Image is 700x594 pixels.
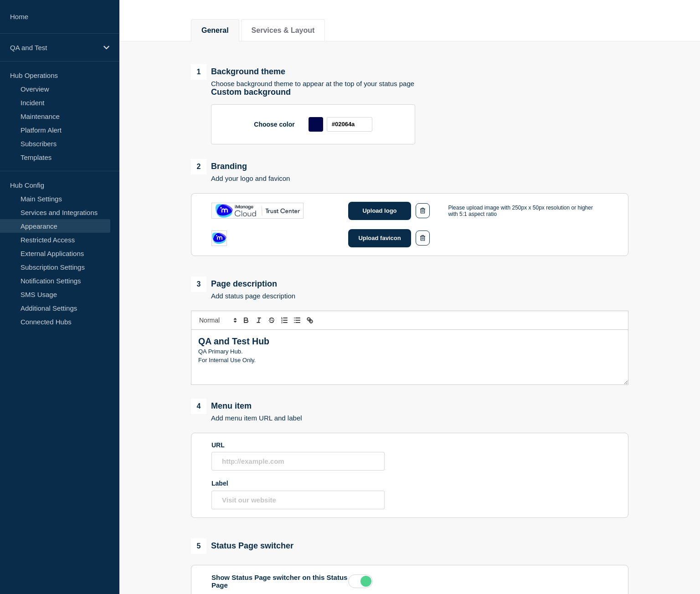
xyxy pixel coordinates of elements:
[291,315,304,326] button: Toggle bulleted list
[191,64,414,80] div: Background theme
[191,277,295,292] div: Page description
[211,203,304,219] img: logo
[211,230,227,246] img: favicon
[198,335,621,348] h2: QA and Test Hub
[211,414,302,422] p: Add menu item URL and label
[348,229,411,247] button: Upload favicon
[195,315,240,326] span: Font size
[211,574,348,589] p: Show Status Page switcher on this Status Page
[211,174,290,182] p: Add your logo and favicon
[211,441,385,449] div: URL
[211,292,295,300] p: Add status page description
[278,315,291,326] button: Toggle ordered list
[191,277,206,292] span: 3
[348,202,411,220] button: Upload logo
[10,44,98,51] p: QA and Test
[191,159,290,174] div: Branding
[191,330,628,384] div: Message
[211,87,628,97] p: Custom background
[211,452,385,471] input: URL
[240,315,252,326] button: Toggle bold text
[198,356,621,364] p: For Internal Use Only.
[201,26,229,35] button: General
[211,491,385,509] input: Label
[191,399,302,414] div: Menu item
[448,205,603,217] p: Please upload image with 250px x 50px resolution or higher with 5:1 aspect ratio
[252,315,265,326] button: Toggle italic text
[304,315,316,326] button: Toggle link
[211,480,385,487] div: Label
[252,26,315,35] button: Services & Layout
[327,117,372,132] input: #FFFFFF
[191,159,206,174] span: 2
[198,348,621,356] p: QA Primary Hub.
[211,104,415,144] div: Choose color
[191,64,206,80] span: 1
[191,538,206,554] span: 5
[191,399,206,414] span: 4
[211,80,414,87] p: Choose background theme to appear at the top of your status page
[265,315,278,326] button: Toggle strikethrough text
[191,538,293,554] div: Status Page switcher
